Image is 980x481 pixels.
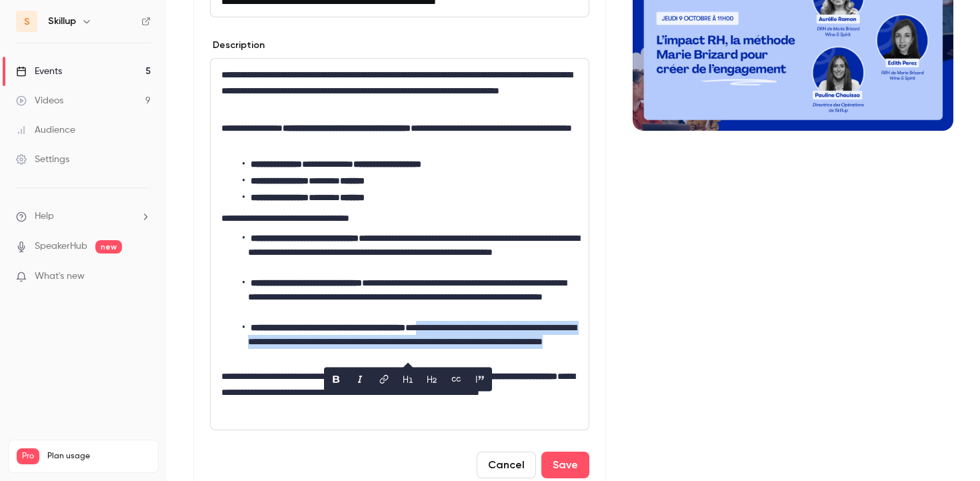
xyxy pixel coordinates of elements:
li: help-dropdown-opener [16,209,151,223]
span: Plan usage [47,451,150,462]
span: new [95,240,122,254]
div: Videos [16,94,63,107]
div: Audience [16,123,75,137]
button: Cancel [477,452,536,478]
span: Help [35,209,54,223]
button: bold [325,369,347,390]
h6: Skillup [48,15,76,28]
button: link [373,369,395,390]
div: editor [211,59,589,430]
label: Description [210,39,265,52]
div: Events [16,65,62,78]
button: blockquote [469,369,491,390]
button: Save [541,452,589,478]
span: S [24,15,30,29]
a: SpeakerHub [35,239,87,254]
section: description [210,58,589,430]
span: What's new [35,270,85,284]
span: Pro [17,448,39,464]
iframe: Noticeable Trigger [135,271,151,283]
button: italic [349,369,371,390]
div: Settings [16,153,69,166]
